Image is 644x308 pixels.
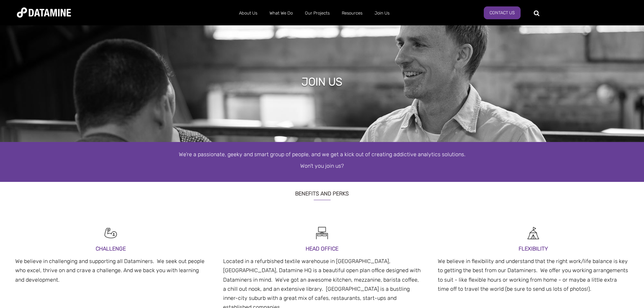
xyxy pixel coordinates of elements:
[17,7,71,18] img: Datamine
[299,4,336,22] a: Our Projects
[336,4,368,22] a: Resources
[233,4,263,22] a: About Us
[438,244,629,253] h3: FLEXIBILITY
[129,162,515,170] p: Won’t you join us?
[15,257,206,284] p: We believe in challenging and supporting all Dataminers. We seek out people who excel, thrive on ...
[526,226,541,241] img: Recruitment
[438,257,629,293] p: We believe in flexibility and understand that the right work/life balance is key to getting the b...
[103,226,118,241] img: Recruitment
[368,4,396,22] a: Join Us
[484,6,521,19] a: Contact Us
[15,244,206,253] h3: CHALLENGE
[263,4,299,22] a: What We Do
[223,244,421,253] h3: HEAD OFFICE
[129,150,515,159] p: We’re a passionate, geeky and smart group of people, and we get a kick out of creating addictive ...
[129,182,515,200] h3: Benefits and Perks
[302,74,342,89] h1: Join Us
[314,226,330,241] img: Recruitment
